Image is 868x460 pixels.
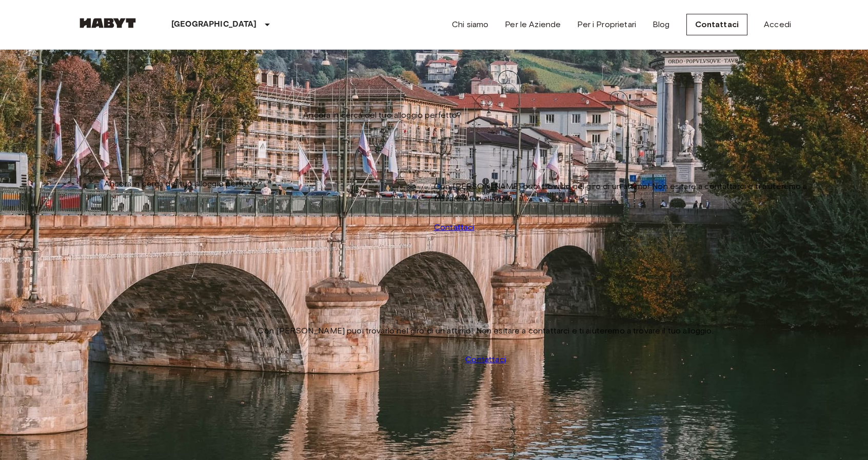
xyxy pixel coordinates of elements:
a: Per i Proprietari [577,18,636,31]
img: Habyt [77,18,139,28]
span: Ancora in cerca del tuo alloggio perfetto? [303,109,461,121]
a: Chi siamo [452,18,488,31]
p: [GEOGRAPHIC_DATA] [171,18,257,31]
a: Contattaci [465,353,506,366]
a: Per le Aziende [505,18,561,31]
a: Contattaci [686,14,748,35]
a: Accedi [764,18,791,31]
span: Con [PERSON_NAME] puoi trovarlo nel giro di un attimo! Non esitare a contattarci e ti aiuteremo a... [258,325,713,337]
a: Blog [653,18,670,31]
